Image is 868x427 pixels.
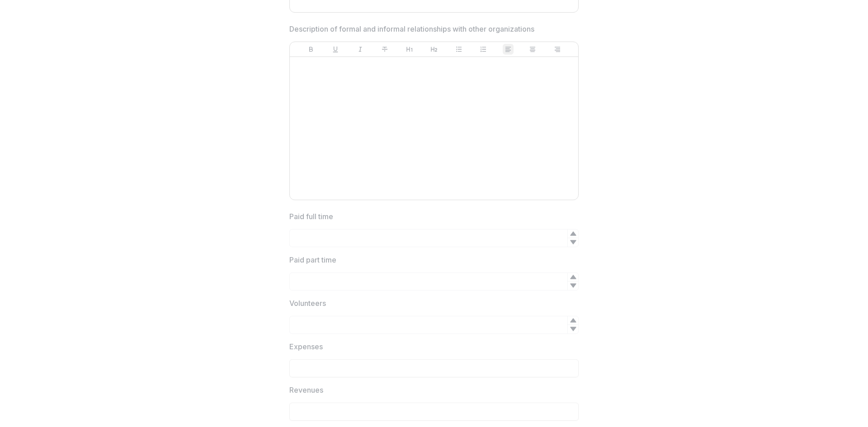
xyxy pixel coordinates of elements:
button: Bold [306,44,316,55]
button: Strike [379,44,390,55]
p: Paid full time [289,211,333,222]
button: Heading 1 [404,44,415,55]
button: Italicize [355,44,366,55]
button: Bullet List [453,44,464,55]
p: Paid part time [289,254,336,265]
p: Volunteers [289,298,326,309]
p: Expenses [289,341,323,352]
button: Align Center [527,44,538,55]
button: Align Right [552,44,563,55]
button: Align Left [503,44,514,55]
p: Revenues [289,385,323,395]
button: Underline [330,44,341,55]
p: Description of formal and informal relationships with other organizations [289,23,534,34]
button: Heading 2 [429,44,439,55]
button: Ordered List [478,44,489,55]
